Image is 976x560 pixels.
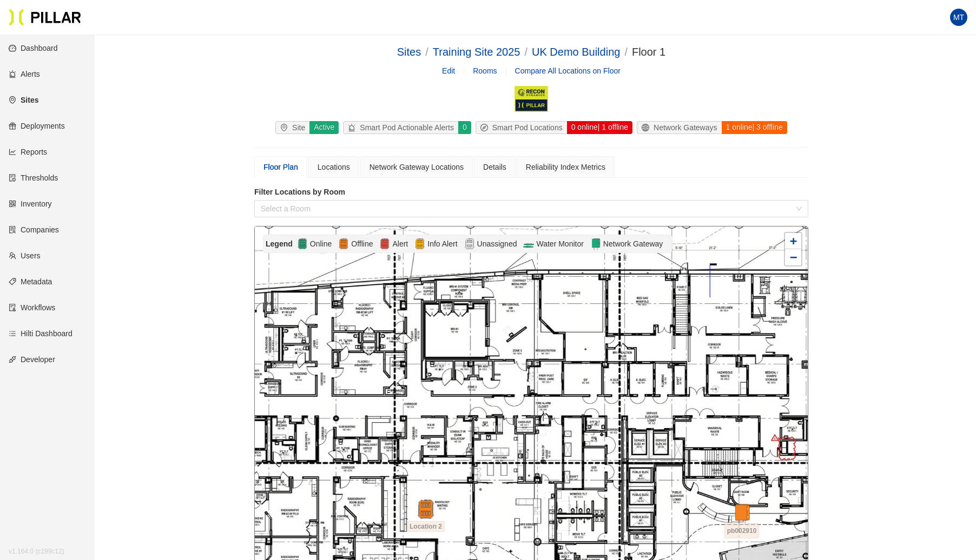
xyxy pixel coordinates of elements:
a: Training Site 2025 [433,46,520,58]
a: exceptionThresholds [9,174,58,182]
span: / [425,46,428,58]
img: Offline [338,237,349,250]
a: Edit [442,65,455,77]
img: pod-offline.df94d192.svg [416,499,436,519]
span: global [642,124,654,131]
div: Network Gateway Locations [370,161,464,173]
label: Filter Locations by Room [254,186,808,198]
img: Flow-Monitor [523,237,534,250]
div: Details [483,161,506,173]
div: Network Gateways [637,122,721,134]
a: qrcodeInventory [9,199,52,208]
img: Alert [414,237,425,250]
span: Network Gateway [601,238,665,250]
div: Smart Pod Locations [476,122,567,134]
span: compass [480,124,492,131]
span: / [624,46,628,58]
a: giftDeployments [9,122,65,130]
div: Site [276,122,309,134]
div: pb002910 [723,504,761,510]
div: Legend [266,238,297,250]
a: solutionCompanies [9,225,59,234]
div: 0 online | 1 offline [566,121,632,134]
span: Unassigned [475,238,519,250]
a: teamUsers [9,251,41,260]
span: Alert [390,238,410,250]
a: Rooms [473,66,497,75]
img: Online [297,237,308,250]
span: / [524,46,527,58]
img: gateway-offline.d96533cd.svg [732,504,751,523]
div: Floor Plan [263,161,298,173]
span: − [790,250,797,264]
a: apiDeveloper [9,355,55,364]
a: barsHilti Dashboard [9,329,72,338]
div: Location 2 [407,499,445,519]
a: alertAlerts [9,70,40,78]
span: Info Alert [425,238,459,250]
img: Network Gateway [590,237,601,250]
a: environmentSites [9,96,38,104]
a: tagMetadata [9,277,52,286]
span: + [790,234,797,248]
span: alert [348,124,360,131]
span: Offline [349,238,375,250]
img: Pillar Technologies [9,9,81,26]
img: Alert [379,237,390,250]
a: alertSmart Pod Actionable Alerts0 [341,121,473,134]
a: Zoom in [785,233,801,249]
div: Reliability Index Metrics [526,161,605,173]
a: line-chartReports [9,148,47,156]
span: environment [280,124,292,131]
a: Compare All Locations on Floor [515,66,621,75]
a: Zoom out [785,249,801,265]
span: Online [308,238,334,250]
span: Floor 1 [632,46,665,58]
span: Water Monitor [534,238,585,250]
img: Unassigned [464,237,475,250]
span: Location 2 [407,521,445,532]
a: UK Demo Building [532,46,620,58]
span: MT [953,9,964,26]
a: Sites [397,46,421,58]
a: auditWorkflows [9,303,55,312]
a: dashboardDashboard [9,44,58,52]
img: Recon Pillar Construction [513,85,549,112]
div: Smart Pod Actionable Alerts [344,122,458,134]
div: Locations [318,161,350,173]
div: 0 [458,121,471,134]
div: 1 online | 3 offline [721,121,787,134]
div: Active [309,121,339,134]
span: pb002910 [724,523,760,538]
